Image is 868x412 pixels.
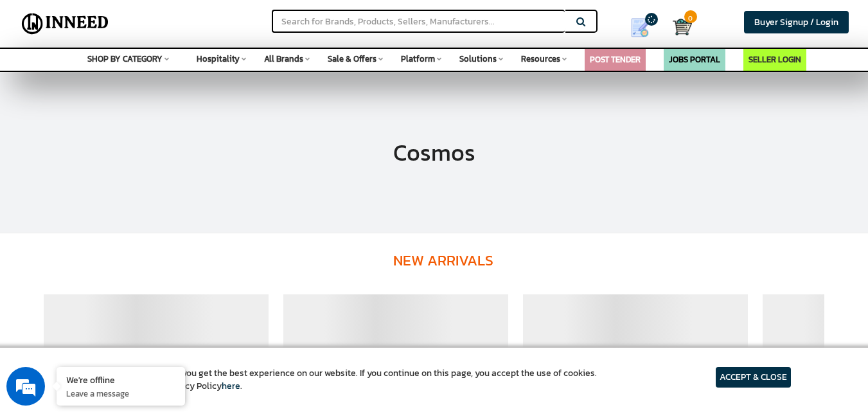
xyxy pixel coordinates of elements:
[630,18,650,37] img: Show My Quotes
[272,10,565,33] input: Search for Brands, Products, Sellers, Manufacturers...
[669,53,720,66] a: JOBS PORTAL
[748,53,801,66] a: SELLER LOGIN
[673,13,681,41] a: Cart 0
[459,53,497,65] span: Solutions
[66,373,175,386] div: We're offline
[754,15,838,29] span: Buyer Signup / Login
[222,379,240,393] a: here
[744,11,849,33] a: Buyer Signup / Login
[616,13,673,42] a: my Quotes
[521,53,560,65] span: Resources
[401,53,435,65] span: Platform
[264,53,303,65] span: All Brands
[590,53,641,66] a: POST TENDER
[66,388,175,399] p: Leave a message
[673,17,692,37] img: Cart
[73,233,815,288] h4: New Arrivals
[716,367,791,388] article: ACCEPT & CLOSE
[393,140,475,166] h1: Cosmos
[87,53,163,65] span: SHOP BY CATEGORY
[17,8,113,40] img: Inneed.Market
[197,53,240,65] span: Hospitality
[328,53,376,65] span: Sale & Offers
[684,10,697,23] span: 0
[77,367,597,393] article: We use cookies to ensure you get the best experience on our website. If you continue on this page...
